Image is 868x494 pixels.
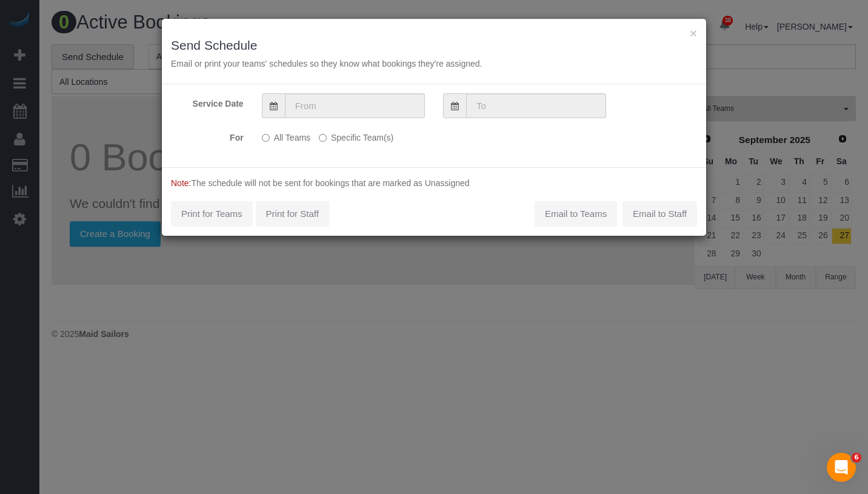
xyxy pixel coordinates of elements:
[466,93,606,118] input: To
[285,93,425,118] input: From
[262,127,310,144] label: All Teams
[319,134,327,142] input: Specific Team(s)
[827,453,856,482] iframe: Intercom live chat
[162,93,253,110] label: Service Date
[171,58,697,70] p: Email or print your teams' schedules so they know what bookings they're assigned.
[171,178,191,188] span: Note:
[319,127,393,144] label: Specific Team(s)
[690,27,697,39] button: ×
[262,134,270,142] input: All Teams
[162,127,253,144] label: For
[171,177,697,189] p: The schedule will not be sent for bookings that are marked as Unassigned
[852,453,861,462] span: 6
[171,38,697,52] h3: Send Schedule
